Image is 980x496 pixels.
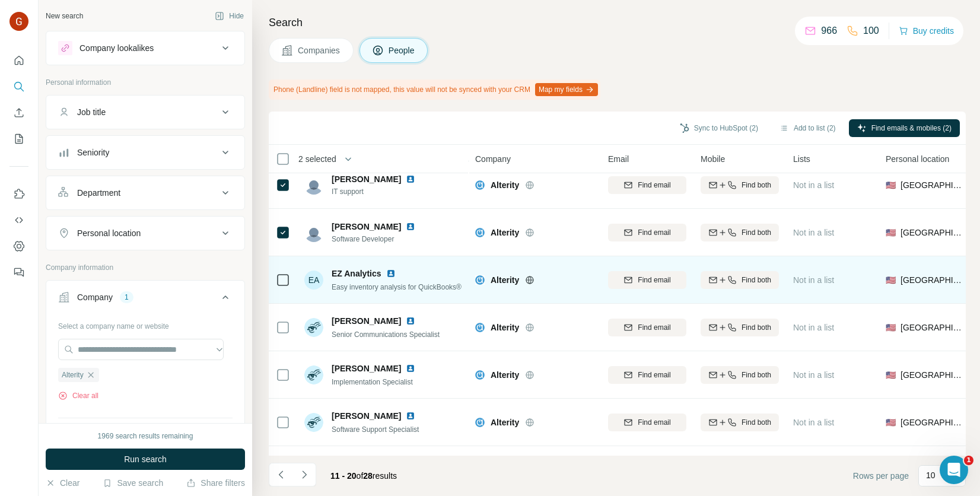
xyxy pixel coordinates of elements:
[332,234,429,244] span: Software Developer
[332,173,401,185] span: [PERSON_NAME]
[886,179,896,191] span: 🇺🇸
[638,180,670,190] span: Find email
[9,128,28,150] button: My lists
[475,153,511,165] span: Company
[304,223,323,242] img: Avatar
[9,102,28,123] button: Enrich CSV
[901,274,964,286] span: [GEOGRAPHIC_DATA]
[330,471,357,481] span: 11 - 20
[46,449,245,470] button: Run search
[475,370,485,380] img: Logo of Alterity
[98,431,193,441] div: 1969 search results remaining
[638,417,670,428] span: Find email
[940,456,968,484] iframe: Intercom live chat
[491,227,519,239] span: Alterity
[186,477,245,489] button: Share filters
[886,274,896,286] span: 🇺🇸
[793,228,834,237] span: Not in a list
[638,322,670,333] span: Find email
[742,275,771,285] span: Find both
[491,416,519,428] span: Alterity
[406,222,415,231] img: LinkedIn logo
[901,369,964,381] span: [GEOGRAPHIC_DATA]
[849,119,960,137] button: Find emails & mobiles (2)
[899,23,954,39] button: Buy credits
[269,80,600,100] div: Phone (Landline) field is not mapped, this value will not be synced with your CRM
[58,316,233,332] div: Select a company name or website
[363,471,373,481] span: 28
[793,370,834,380] span: Not in a list
[9,12,28,31] img: Avatar
[491,274,519,286] span: Alterity
[701,153,725,165] span: Mobile
[886,369,896,381] span: 🇺🇸
[964,456,973,465] span: 1
[475,228,485,237] img: Logo of Alterity
[406,316,415,326] img: LinkedIn logo
[886,227,896,239] span: 🇺🇸
[332,268,381,279] span: EZ Analytics
[332,186,429,197] span: IT support
[332,378,413,386] span: Implementation Specialist
[46,477,79,489] button: Clear
[332,283,462,291] span: Easy inventory analysis for QuickBooks®
[406,364,415,373] img: LinkedIn logo
[701,366,779,384] button: Find both
[608,414,686,431] button: Find email
[886,322,896,333] span: 🇺🇸
[608,319,686,336] button: Find email
[926,469,936,481] p: 10
[304,365,323,384] img: Avatar
[46,138,244,167] button: Seniority
[638,275,670,285] span: Find email
[742,417,771,428] span: Find both
[9,236,28,257] button: Dashboard
[672,119,766,137] button: Sync to HubSpot (2)
[608,366,686,384] button: Find email
[701,414,779,431] button: Find both
[608,153,629,165] span: Email
[206,7,252,25] button: Hide
[793,180,834,190] span: Not in a list
[742,227,771,238] span: Find both
[886,153,949,165] span: Personal location
[386,269,396,278] img: LinkedIn logo
[120,292,133,303] div: 1
[330,471,397,481] span: results
[58,390,98,401] button: Clear all
[793,153,810,165] span: Lists
[269,463,292,487] button: Navigate to previous page
[638,370,670,380] span: Find email
[77,147,109,158] div: Seniority
[46,98,244,126] button: Job title
[793,418,834,427] span: Not in a list
[406,174,415,184] img: LinkedIn logo
[332,410,401,422] span: [PERSON_NAME]
[475,180,485,190] img: Logo of Alterity
[535,83,598,96] button: Map my fields
[901,322,964,333] span: [GEOGRAPHIC_DATA]
[701,271,779,289] button: Find both
[638,227,670,238] span: Find email
[389,44,416,56] span: People
[77,106,106,118] div: Job title
[475,323,485,332] img: Logo of Alterity
[292,463,316,487] button: Navigate to next page
[9,50,28,71] button: Quick start
[332,315,401,327] span: [PERSON_NAME]
[9,209,28,231] button: Use Surfe API
[46,179,244,207] button: Department
[332,221,401,233] span: [PERSON_NAME]
[406,411,415,421] img: LinkedIn logo
[742,370,771,380] span: Find both
[608,224,686,241] button: Find email
[77,291,113,303] div: Company
[62,370,84,380] span: Alterity
[77,227,141,239] div: Personal location
[853,470,909,482] span: Rows per page
[77,187,120,199] div: Department
[863,24,879,38] p: 100
[304,176,323,195] img: Avatar
[46,34,244,62] button: Company lookalikes
[701,224,779,241] button: Find both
